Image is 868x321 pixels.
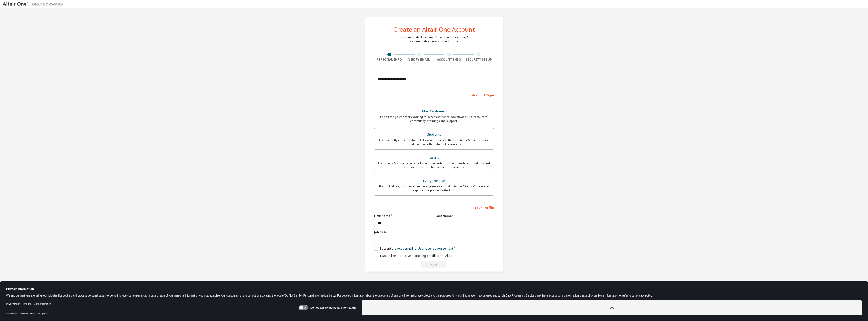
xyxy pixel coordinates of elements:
label: Job Title [374,230,494,234]
div: Verify Email [404,58,434,62]
a: Academic End-User License Agreement [397,246,453,251]
div: For individuals, businesses and everyone else looking to try Altair software and explore our prod... [377,184,491,192]
div: Students [377,131,491,138]
label: First Name [374,214,432,218]
div: For Free Trials, Licenses, Downloads, Learning & Documentation and so much more. [399,35,469,43]
div: Account Info [434,58,464,62]
img: Altair One [3,2,66,7]
label: I accept the [374,246,453,251]
div: Security Setup [464,58,494,62]
div: Create an Altair One Account [393,26,475,32]
div: For faculty & administrators of academic institutions administering students and accessing softwa... [377,161,491,169]
div: Account Type [374,91,494,99]
label: Last Name [436,214,494,218]
div: Personal Info [374,58,404,62]
label: I would like to receive marketing emails from Altair [374,254,453,258]
div: Altair Customers [377,108,491,115]
div: Faculty [377,154,491,161]
div: For existing customers looking to access software downloads, HPC resources, community, trainings ... [377,115,491,123]
div: Everyone else [377,177,491,184]
div: Your Profile [374,203,494,211]
div: For currently enrolled students looking to access the free Altair Student Edition bundle and all ... [377,138,491,146]
div: Read and acccept EULA to continue [374,261,494,268]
